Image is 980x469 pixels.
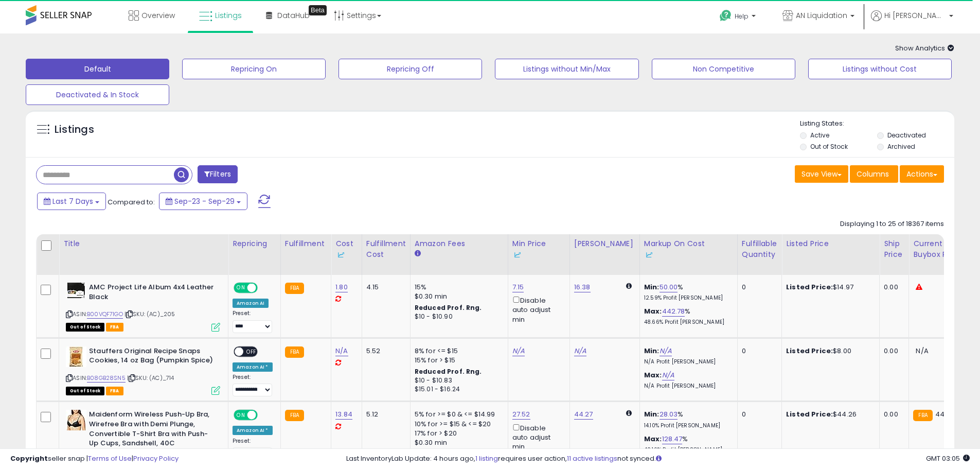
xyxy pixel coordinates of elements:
div: Preset: [233,438,273,461]
div: 5% for >= $0 & <= $14.99 [415,410,500,419]
div: Disable auto adjust min [512,294,562,324]
a: N/A [574,346,586,356]
div: ASIN: [66,346,220,394]
a: 50.00 [660,282,678,292]
button: Repricing Off [338,59,482,79]
button: Non Competitive [652,59,795,79]
button: Last 7 Days [37,193,106,210]
div: Fulfillment Cost [366,238,406,260]
span: All listings that are currently out of stock and unavailable for purchase on Amazon [66,323,104,332]
img: InventoryLab Logo [512,250,523,260]
div: 0.00 [884,283,901,292]
p: 48.66% Profit [PERSON_NAME] [644,319,729,326]
span: Last 7 Days [52,196,93,206]
div: Fulfillment [285,238,327,249]
label: Deactivated [887,131,926,140]
div: $10 - $10.90 [415,312,500,321]
button: Listings without Cost [808,59,952,79]
button: Default [26,59,169,79]
div: Min Price [512,238,565,260]
b: Min: [644,282,660,292]
p: 14.10% Profit [PERSON_NAME] [644,422,729,429]
div: Markup on Cost [644,238,733,260]
label: Archived [887,142,915,151]
a: 7.15 [512,282,524,292]
b: Reduced Prof. Rng. [415,303,482,312]
b: Stauffers Original Recipe Snaps Cookies, 14 oz Bag (Pumpkin Spice) [89,346,214,368]
a: Hi [PERSON_NAME] [871,10,953,33]
span: Show Analytics [895,43,954,53]
div: Cost [335,238,358,260]
span: Overview [141,10,175,21]
b: Maidenform Wireless Push-Up Bra, Wirefree Bra with Demi Plunge, Convertible T-Shirt Bra with Push... [89,410,214,450]
th: The percentage added to the cost of goods (COGS) that forms the calculator for Min & Max prices. [639,234,737,275]
small: FBA [285,410,304,421]
label: Active [810,131,829,140]
b: Min: [644,346,660,356]
a: N/A [335,346,348,356]
button: Save View [795,165,848,183]
div: Some or all of the values in this column are provided from Inventory Lab. [644,249,733,260]
strong: Copyright [10,454,48,463]
a: 44.27 [574,409,593,420]
div: Last InventoryLab Update: 4 hours ago, requires user action, not synced. [346,454,970,464]
div: Repricing [233,238,276,249]
small: FBA [913,410,932,421]
b: Max: [644,370,662,380]
div: Current Buybox Price [913,238,966,260]
a: 442.78 [662,306,685,317]
div: Preset: [233,374,273,397]
div: 15% [415,283,500,292]
img: InventoryLab Logo [644,250,654,260]
div: 4.15 [366,283,402,292]
a: 1.80 [335,282,348,292]
b: Max: [644,306,662,316]
span: All listings that are currently out of stock and unavailable for purchase on Amazon [66,387,104,395]
div: Some or all of the values in this column are provided from Inventory Lab. [335,249,358,260]
span: ON [235,284,247,292]
div: Amazon AI [233,299,269,308]
span: OFF [243,347,260,356]
div: Preset: [233,310,273,333]
a: B00VQF71GO [87,310,123,319]
i: Get Help [719,9,732,22]
div: Listed Price [786,238,875,249]
p: Listing States: [800,119,954,129]
a: 28.03 [660,409,678,420]
div: 0.00 [884,346,901,356]
div: Disable auto adjust min [512,422,562,452]
span: Compared to: [108,197,155,207]
small: FBA [285,283,304,294]
a: 11 active listings [567,454,617,463]
div: % [644,410,729,429]
div: $0.30 min [415,292,500,301]
a: N/A [660,346,672,356]
div: 5.12 [366,410,402,419]
span: Columns [857,169,889,179]
img: InventoryLab Logo [335,250,346,260]
div: Amazon AI * [233,362,273,372]
div: 0 [742,346,774,356]
div: Amazon Fees [415,238,504,249]
span: FBA [106,323,123,332]
div: Title [63,238,224,249]
b: Listed Price: [786,346,833,356]
a: N/A [662,370,674,380]
div: 8% for <= $15 [415,346,500,356]
button: Columns [850,165,898,183]
div: Some or all of the values in this column are provided from Inventory Lab. [512,249,565,260]
div: Fulfillable Quantity [742,238,777,260]
div: 17% for > $20 [415,429,500,438]
button: Sep-23 - Sep-29 [159,193,247,210]
img: 41aSjQmQO2L._SL40_.jpg [66,410,86,430]
div: Tooltip anchor [309,5,327,15]
p: 12.59% Profit [PERSON_NAME] [644,294,729,302]
button: Deactivated & In Stock [26,84,169,105]
b: AMC Project Life Album 4x4 Leather Black [89,283,214,304]
div: Displaying 1 to 25 of 18367 items [840,219,944,229]
b: Min: [644,409,660,419]
div: Ship Price [884,238,904,260]
div: 10% for >= $15 & <= $20 [415,420,500,429]
span: FBA [106,387,123,395]
div: Amazon AI * [233,426,273,435]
